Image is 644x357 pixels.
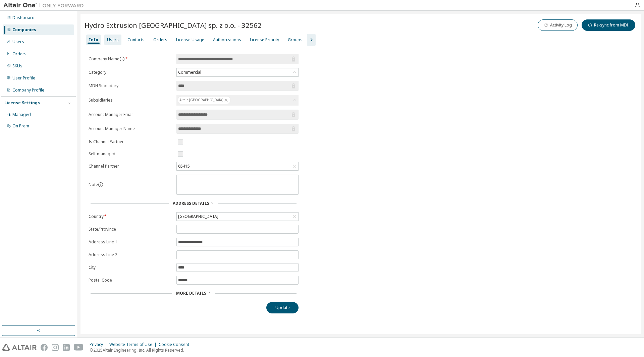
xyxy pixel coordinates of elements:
div: SKUs [12,63,22,69]
button: information [119,56,125,62]
div: Website Terms of Use [109,342,159,347]
div: [GEOGRAPHIC_DATA] [177,213,298,221]
div: Users [107,37,119,43]
div: Commercial [177,68,298,76]
div: Users [12,39,24,45]
div: Dashboard [12,15,35,20]
div: Cookie Consent [159,342,193,347]
img: instagram.svg [52,344,59,351]
div: Company Profile [12,87,44,93]
label: State/Province [89,227,172,232]
label: MDH Subsidary [89,83,172,88]
label: Postal Code [89,278,172,283]
img: linkedin.svg [63,344,70,351]
div: Altair [GEOGRAPHIC_DATA] [176,95,299,106]
label: Account Manager Name [89,126,172,131]
div: Contacts [127,37,145,43]
div: 65415 [177,163,191,170]
div: Companies [12,27,36,33]
label: Country [89,214,172,219]
img: Altair One [3,2,87,9]
label: Note [89,182,98,187]
button: Update [266,302,299,313]
div: License Priority [250,37,279,43]
div: On Prem [12,123,29,129]
div: Altair [GEOGRAPHIC_DATA] [178,96,230,104]
div: Managed [12,112,31,117]
span: Hydro Extrusion [GEOGRAPHIC_DATA] sp. z o.o. - 32562 [85,20,262,30]
label: Is Channel Partner [89,139,172,144]
label: Account Manager Email [89,112,172,117]
button: Re-sync from MDH [582,19,635,31]
div: Authorizations [213,37,241,43]
div: Groups [288,37,303,43]
div: Privacy [90,342,109,347]
label: Company Name [89,56,172,62]
img: altair_logo.svg [2,344,37,351]
label: Category [89,70,172,75]
div: User Profile [12,75,35,81]
span: Address Details [173,200,209,206]
img: facebook.svg [41,344,48,351]
div: Commercial [177,69,202,76]
div: License Usage [176,37,204,43]
label: Self-managed [89,151,172,157]
div: Orders [153,37,167,43]
label: Address Line 2 [89,252,172,257]
div: 65415 [177,162,298,170]
img: youtube.svg [74,344,84,351]
p: © 2025 Altair Engineering, Inc. All Rights Reserved. [90,347,193,353]
div: License Settings [4,100,40,106]
button: Activity Log [538,19,578,31]
label: Channel Partner [89,164,172,169]
label: Subsidiaries [89,98,172,103]
span: More Details [176,290,206,296]
div: [GEOGRAPHIC_DATA] [177,213,219,220]
button: information [98,182,103,187]
label: Address Line 1 [89,239,172,245]
label: City [89,265,172,270]
div: Orders [12,51,26,57]
div: Info [89,37,98,43]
